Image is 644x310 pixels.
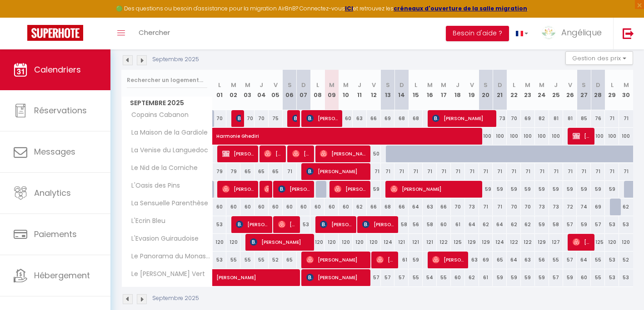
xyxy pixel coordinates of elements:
abbr: M [427,81,433,89]
th: 08 [310,70,324,110]
abbr: S [582,81,586,89]
span: [PERSON_NAME] [222,145,255,162]
div: 57 [563,252,577,268]
span: [PERSON_NAME] [320,216,353,233]
abbr: L [316,81,319,89]
img: logout [623,28,634,39]
div: 60 [269,199,283,215]
div: 59 [367,181,381,198]
div: 68 [394,110,409,127]
th: 26 [563,70,577,110]
div: 120 [324,234,339,251]
span: L'Evasion Guiraudoise [123,234,201,244]
span: [PERSON_NAME] [236,216,269,233]
div: 71 [367,163,381,180]
div: 60 [213,199,227,215]
th: 28 [591,70,605,110]
div: 57 [394,269,409,286]
div: 66 [437,199,451,215]
span: La Sensuelle Parenthèse [123,199,210,208]
div: 69 [591,199,605,215]
div: 55 [591,269,605,286]
div: 73 [465,199,479,215]
abbr: V [372,81,376,89]
th: 18 [451,70,465,110]
div: 71 [549,163,563,180]
div: 58 [394,216,409,233]
div: 55 [549,252,563,268]
div: 68 [381,199,395,215]
abbr: L [218,81,221,89]
div: 81 [549,110,563,127]
div: 59 [535,269,549,286]
div: 120 [339,234,353,251]
th: 11 [353,70,367,110]
div: 125 [591,234,605,251]
abbr: V [568,81,572,89]
th: 06 [283,70,297,110]
abbr: D [596,81,600,89]
div: 120 [213,234,227,251]
p: Septembre 2025 [152,294,199,303]
div: 71 [577,163,591,180]
span: [PERSON_NAME] [292,145,311,162]
abbr: D [399,81,404,89]
div: 59 [535,216,549,233]
div: 71 [479,163,493,180]
div: 59 [549,181,563,198]
div: 53 [213,216,227,233]
div: 61 [394,252,409,268]
div: 120 [226,234,240,251]
div: 63 [465,252,479,268]
div: 68 [409,110,423,127]
div: 50 [367,145,381,162]
div: 56 [409,216,423,233]
div: 66 [394,199,409,215]
div: 64 [465,216,479,233]
span: [PERSON_NAME] [573,233,591,251]
div: 59 [507,181,521,198]
div: 100 [619,128,633,145]
div: 55 [409,269,423,286]
span: [PERSON_NAME] [306,269,367,286]
abbr: V [470,81,474,89]
div: 58 [423,216,437,233]
span: [PERSON_NAME] [278,216,297,233]
div: 72 [563,199,577,215]
span: Paiements [34,228,77,240]
div: 71 [535,163,549,180]
img: ... [542,26,555,39]
div: 59 [493,269,507,286]
th: 25 [549,70,563,110]
div: 120 [310,234,324,251]
div: 63 [353,110,367,127]
img: Super Booking [27,25,83,41]
div: 55 [226,252,240,268]
div: 55 [591,252,605,268]
span: [PERSON_NAME] [264,145,283,162]
div: 57 [563,216,577,233]
span: [PERSON_NAME] [390,180,479,198]
div: 129 [535,234,549,251]
abbr: S [386,81,390,89]
div: 53 [605,252,619,268]
div: 81 [563,110,577,127]
span: Angélique [561,27,602,38]
div: 70 [213,110,227,127]
p: Septembre 2025 [152,55,199,64]
div: 120 [605,234,619,251]
span: Septembre 2025 [122,97,212,110]
div: 70 [507,199,521,215]
span: Chercher [139,28,170,37]
span: Réservations [34,105,87,116]
button: Ouvrir le widget de chat LiveChat [7,4,35,31]
span: [PERSON_NAME] [362,216,395,233]
div: 122 [437,234,451,251]
div: 59 [563,181,577,198]
a: [PERSON_NAME] [213,269,227,286]
div: 71 [619,110,633,127]
div: 122 [507,234,521,251]
div: 71 [381,163,395,180]
div: 60 [255,199,269,215]
div: 71 [479,199,493,215]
